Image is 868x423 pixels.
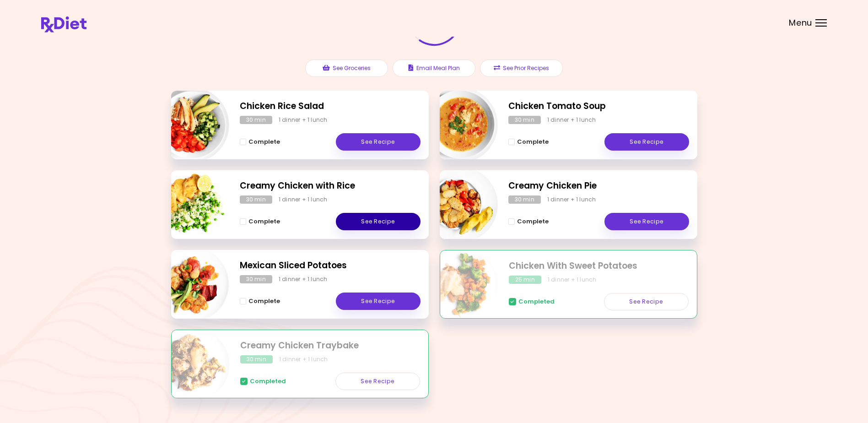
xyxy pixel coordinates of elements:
div: 30 min [240,355,273,363]
h2: Chicken With Sweet Potatoes [509,260,689,273]
div: 30 min [508,195,541,204]
h2: Mexican Sliced Potatoes [240,259,421,272]
img: Info - Mexican Sliced Potatoes [153,246,229,322]
span: Complete [248,218,280,225]
span: Complete [517,218,549,225]
span: Menu [789,19,812,27]
button: Complete - Mexican Sliced Potatoes [240,296,280,307]
a: See Recipe - Chicken With Sweet Potatoes [604,293,689,310]
span: Complete [517,138,549,146]
a: See Recipe - Creamy Chicken Pie [604,213,689,230]
span: Completed [518,298,555,305]
span: Complete [248,138,280,146]
button: Email Meal Plan [393,60,475,77]
div: 30 min [240,116,272,124]
img: Info - Chicken Tomato Soup [422,87,498,163]
button: Complete - Creamy Chicken Pie [508,216,549,227]
span: Completed [250,378,286,385]
a: See Recipe - Chicken Tomato Soup [604,133,689,151]
div: 30 min [240,195,272,204]
img: Info - Chicken With Sweet Potatoes [422,247,498,323]
img: Info - Creamy Chicken with Rice [153,167,229,243]
h2: Creamy Chicken with Rice [240,179,421,193]
img: RxDiet [41,16,86,33]
div: 30 min [240,275,272,283]
img: Info - Creamy Chicken Pie [422,167,498,243]
a: See Recipe - Creamy Chicken Traybake [335,373,420,390]
h2: Creamy Chicken Pie [508,179,689,193]
button: Complete - Creamy Chicken with Rice [240,216,280,227]
button: Complete - Chicken Rice Salad [240,136,280,147]
div: 1 dinner + 1 lunch [279,275,328,283]
div: 1 dinner + 1 lunch [547,195,596,204]
div: 30 min [508,116,541,124]
div: 1 dinner + 1 lunch [548,276,597,284]
div: 1 dinner + 1 lunch [547,116,596,124]
h2: Creamy Chicken Traybake [240,339,420,352]
img: Info - Chicken Rice Salad [153,87,229,163]
div: 1 dinner + 1 lunch [279,355,328,363]
button: See Prior Recipes [480,60,563,77]
div: 25 min [509,276,541,284]
a: See Recipe - Creamy Chicken with Rice [336,213,421,230]
div: 1 dinner + 1 lunch [279,116,328,124]
button: See Groceries [305,60,388,77]
div: 1 dinner + 1 lunch [279,195,328,204]
h2: Chicken Rice Salad [240,100,421,113]
a: See Recipe - Chicken Rice Salad [336,133,421,151]
h2: Chicken Tomato Soup [508,100,689,113]
img: Info - Creamy Chicken Traybake [154,326,230,402]
a: See Recipe - Mexican Sliced Potatoes [336,293,421,310]
span: Complete [248,298,280,305]
button: Complete - Chicken Tomato Soup [508,136,549,147]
